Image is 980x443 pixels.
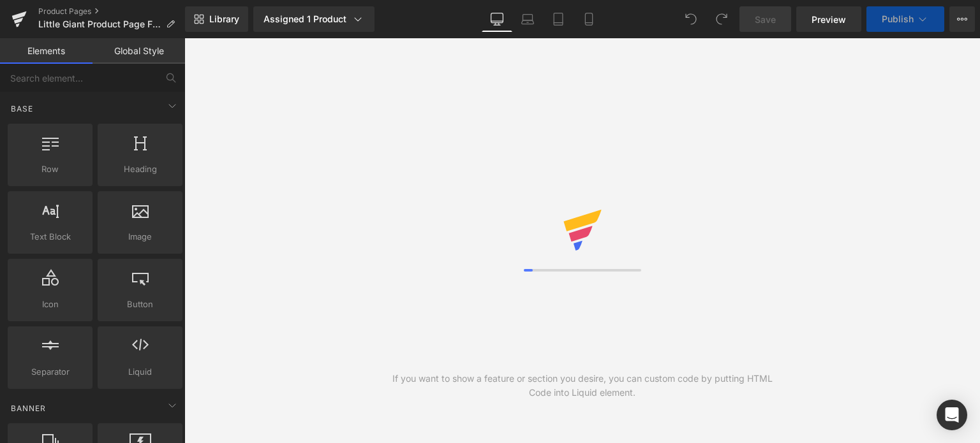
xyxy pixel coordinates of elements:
span: Little Giant Product Page Final 1 [38,19,161,29]
a: Global Style [93,38,185,64]
button: More [949,6,975,32]
span: Publish [882,14,914,24]
button: Redo [709,6,734,32]
a: Mobile [574,6,604,32]
span: Button [101,298,179,311]
div: Open Intercom Messenger [937,400,967,430]
div: If you want to show a feature or section you desire, you can custom code by putting HTML Code int... [383,372,782,400]
span: Image [101,230,179,243]
span: Icon [11,298,89,311]
span: Save [755,13,776,26]
span: Preview [812,13,846,26]
span: Library [209,13,239,25]
a: Laptop [512,6,543,32]
span: Text Block [11,230,89,243]
span: Row [11,163,89,176]
span: Separator [11,365,89,379]
a: Tablet [543,6,574,32]
a: Desktop [482,6,512,32]
span: Banner [10,402,47,414]
button: Undo [678,6,704,32]
span: Liquid [101,365,179,379]
span: Heading [101,163,179,176]
a: Preview [796,6,861,32]
button: Publish [866,6,944,32]
span: Base [10,103,34,115]
a: Product Pages [38,6,185,17]
a: New Library [185,6,248,32]
div: Assigned 1 Product [264,13,364,25]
